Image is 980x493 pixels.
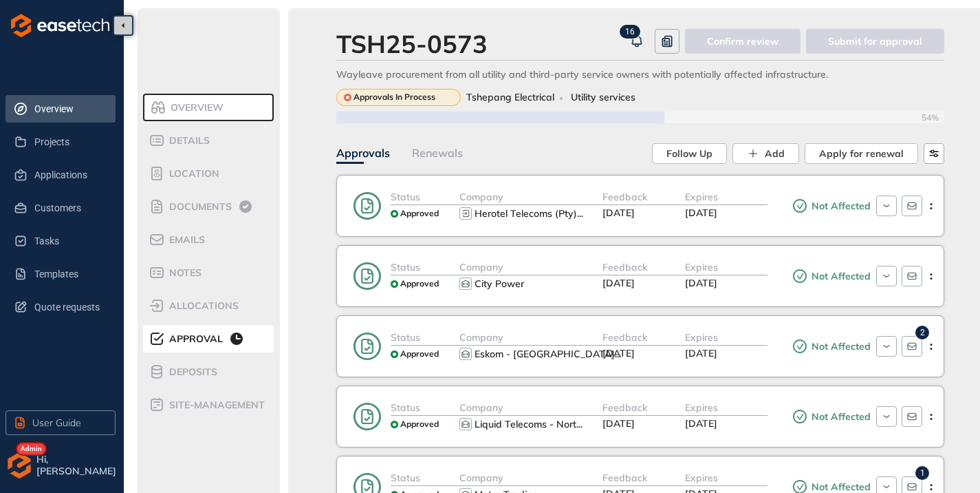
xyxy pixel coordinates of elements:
img: logo [11,14,109,37]
span: Company [459,331,503,344]
button: User Guide [6,410,116,435]
span: Herotel Telecoms (Pty) [475,207,577,220]
div: Approvals [336,145,390,162]
span: Feedback [602,472,647,484]
span: [DATE] [602,277,635,289]
span: Details [165,135,210,147]
span: Deposits [165,366,217,378]
span: Customers [34,194,105,222]
button: Follow Up [652,143,727,164]
span: 1 [625,27,630,36]
span: Status [391,472,420,484]
span: [DATE] [685,417,717,430]
button: Liquid Telecoms - Northern Region [473,416,587,432]
span: 6 [630,27,635,36]
span: User Guide [32,415,81,430]
span: Approved [400,349,439,359]
button: Herotel Telecoms (Pty) Ltd [473,205,587,222]
span: Not Affected [808,341,871,353]
span: ... [576,418,582,430]
sup: 2 [915,326,929,339]
span: Emails [165,234,205,246]
span: Hi, [PERSON_NAME] [36,454,118,477]
div: Herotel Telecoms (Pty) Ltd [475,208,583,220]
span: Follow Up [666,146,712,161]
sup: 16 [620,25,640,39]
span: Tshepang Electrical [466,92,554,103]
span: Projects [34,128,105,156]
span: Company [459,191,503,203]
span: ... [577,207,583,220]
span: Feedback [602,331,647,344]
span: Feedback [602,191,647,203]
span: Expires [685,191,718,203]
img: avatar [6,452,33,479]
span: Approved [400,209,439,218]
span: Overview [34,95,105,123]
button: Eskom - Johannesburg Unit [473,346,587,362]
span: Approvals In Process [353,92,435,102]
span: Status [391,261,420,273]
span: [DATE] [685,347,717,359]
span: Expires [685,331,718,344]
span: site-management [165,399,265,411]
span: Apply for renewal [819,146,904,161]
span: Status [391,401,420,414]
div: Wayleave procurement from all utility and third-party service owners with potentially affected in... [336,69,944,81]
span: 2 [920,328,925,337]
span: Approved [400,419,439,429]
span: [DATE] [602,207,635,219]
span: [DATE] [602,417,635,430]
button: Apply for renewal [805,143,918,164]
span: Status [391,331,420,344]
span: Applications [34,161,105,189]
span: Utility services [571,92,635,103]
span: Tasks [34,227,105,255]
span: Feedback [602,261,647,273]
div: TSH25-0573 [336,29,488,59]
span: Documents [165,201,232,213]
span: Company [459,261,503,273]
span: Status [391,191,420,203]
button: City Power [473,275,587,292]
span: Approval [165,333,223,345]
span: Not Affected [808,411,871,423]
span: [DATE] [685,207,717,219]
span: Liquid Telecoms - Nort [475,418,576,430]
span: [DATE] [685,277,717,289]
span: allocations [165,300,239,312]
span: Not Affected [808,200,871,212]
div: Eskom - Johannesburg Unit [475,348,585,360]
span: Expires [685,401,718,414]
span: Feedback [602,401,647,414]
span: Not Affected [808,271,871,282]
span: Templates [34,260,105,288]
span: 54% [922,113,944,123]
button: Add [732,143,799,164]
span: Eskom - [GEOGRAPHIC_DATA] [475,348,615,360]
sup: 1 [915,466,929,480]
span: Expires [685,261,718,273]
span: Overview [166,102,224,114]
span: Location [165,168,219,180]
span: Approved [400,279,439,289]
span: 1 [920,468,925,478]
span: Company [459,401,503,414]
span: Notes [165,267,202,279]
span: Quote requests [34,293,105,321]
div: Renewals [412,145,463,162]
span: ... [615,348,621,360]
span: Not Affected [808,481,871,493]
div: Liquid Telecoms - Northern Region [475,419,582,430]
span: Expires [685,472,718,484]
span: Company [459,472,503,484]
span: Add [765,146,785,161]
div: City Power [475,278,524,290]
